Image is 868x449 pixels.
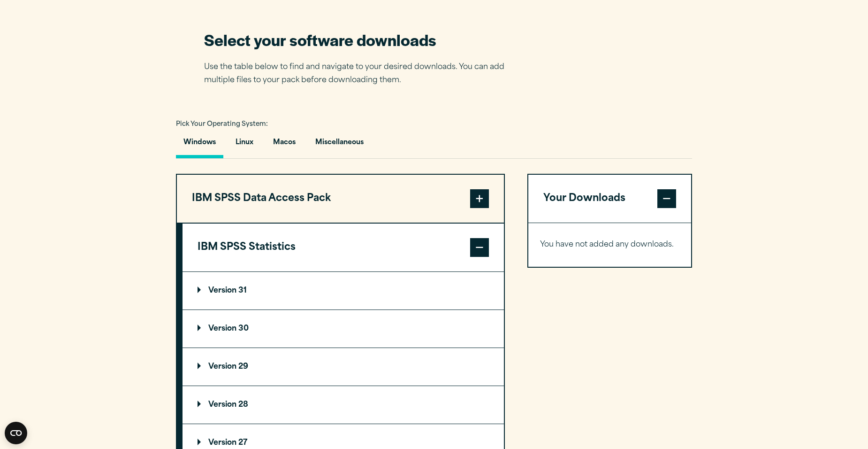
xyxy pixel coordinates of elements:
[176,132,223,158] button: Windows
[183,310,504,348] summary: Version 30
[228,132,261,158] button: Linux
[528,223,691,267] div: Your Downloads
[176,121,268,127] span: Pick Your Operating System:
[308,132,371,158] button: Miscellaneous
[204,29,518,50] h2: Select your software downloads
[183,224,504,271] button: IBM SPSS Statistics
[198,325,249,333] p: Version 30
[177,175,504,223] button: IBM SPSS Data Access Pack
[204,61,518,88] p: Use the table below to find and navigate to your desired downloads. You can add multiple files to...
[5,422,27,444] button: Open CMP widget
[540,238,679,252] p: You have not added any downloads.
[183,386,504,424] summary: Version 28
[266,132,303,158] button: Macos
[198,363,248,371] p: Version 29
[198,287,247,294] p: Version 31
[198,401,248,409] p: Version 28
[183,348,504,386] summary: Version 29
[183,272,504,310] summary: Version 31
[528,175,691,223] button: Your Downloads
[198,439,247,447] p: Version 27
